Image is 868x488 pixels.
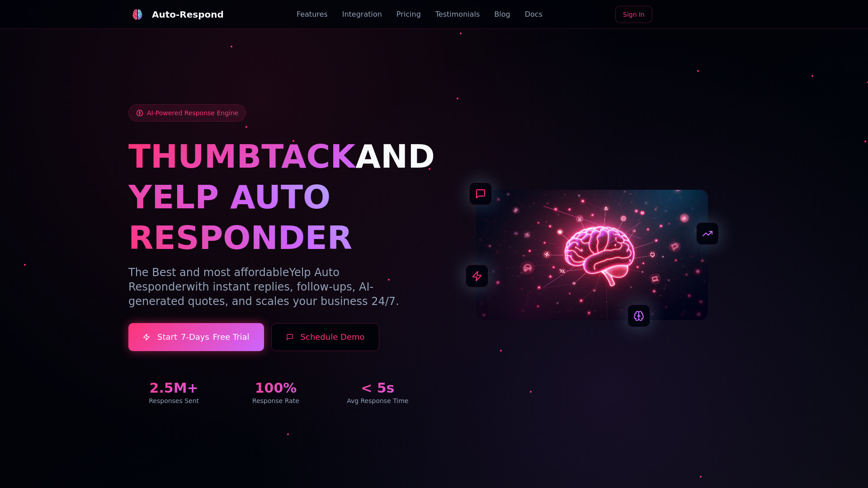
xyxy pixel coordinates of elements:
[128,137,355,175] span: THUMBTACK
[128,323,264,351] a: Start7-DaysFree Trial
[152,8,224,21] div: Auto-Respond
[128,265,423,309] p: The Best and most affordable with instant replies, follow-ups, AI-generated quotes, and scales yo...
[230,380,321,396] div: 100%
[128,266,340,293] span: Yelp Auto Responder
[128,5,224,23] a: Auto-Respond LogoAuto-Respond
[355,137,435,175] span: AND
[132,9,143,20] img: Auto-Respond Logo
[342,9,382,20] a: Integration
[147,108,238,117] span: AI-Powered Response Engine
[494,9,510,20] a: Blog
[525,9,542,20] a: Docs
[655,5,744,25] iframe: Sign in with Google Button
[476,190,708,320] img: AI Neural Network Brain
[332,380,423,396] div: < 5s
[128,396,219,405] div: Responses Sent
[396,9,421,20] a: Pricing
[332,396,423,405] div: Avg Response Time
[435,9,480,20] a: Testimonials
[297,9,328,20] a: Features
[615,6,652,23] a: Sign In
[271,323,380,351] button: Schedule Demo
[181,331,209,343] span: 7-Days
[230,396,321,405] div: Response Rate
[128,177,423,258] h1: YELP AUTO RESPONDER
[128,380,219,396] div: 2.5M+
